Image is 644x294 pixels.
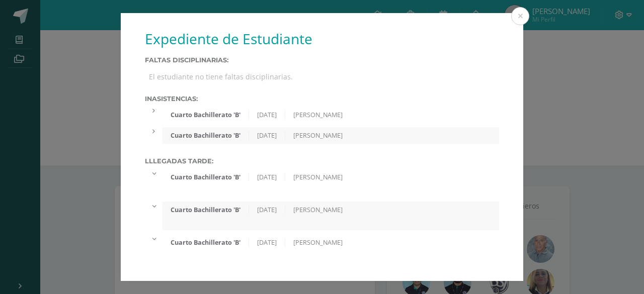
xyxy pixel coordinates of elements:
label: Faltas Disciplinarias: [145,56,499,64]
label: Lllegadas tarde: [145,157,499,165]
div: El estudiante no tiene faltas disciplinarias. [145,68,499,85]
div: [DATE] [249,206,285,214]
div: [DATE] [249,238,285,247]
div: [PERSON_NAME] [285,206,351,214]
div: Cuarto Bachillerato 'B' [163,238,249,247]
div: [PERSON_NAME] [285,131,351,140]
button: Close (Esc) [511,7,529,25]
div: [PERSON_NAME] [285,173,351,181]
h1: Expediente de Estudiante [145,29,499,48]
div: [DATE] [249,111,285,119]
div: [DATE] [249,131,285,140]
label: Inasistencias: [145,95,499,103]
div: Cuarto Bachillerato 'B' [163,131,249,140]
div: Cuarto Bachillerato 'B' [163,173,249,181]
div: [DATE] [249,173,285,181]
div: [PERSON_NAME] [285,111,351,119]
div: Cuarto Bachillerato 'B' [163,206,249,214]
div: [PERSON_NAME] [285,238,351,247]
div: Cuarto Bachillerato 'B' [163,111,249,119]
